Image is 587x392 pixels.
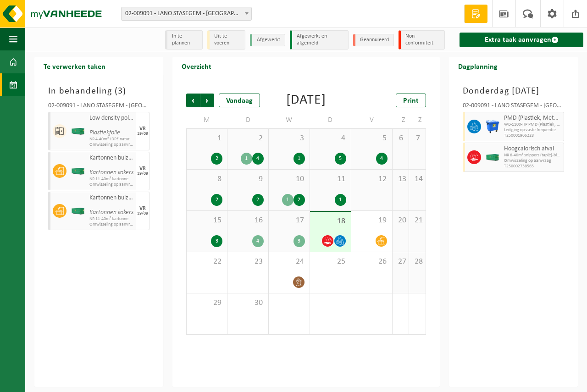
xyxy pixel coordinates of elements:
img: WB-1100-HPE-BE-01 [486,120,499,133]
li: Uit te voeren [207,30,245,50]
span: WB-1100-HP PMD (Plastiek, Metaal, Drankkartons) (bedrijven) [504,122,561,127]
span: 15 [191,215,222,226]
span: Volgende [200,94,214,107]
span: 27 [397,257,404,267]
td: D [227,112,269,128]
span: 30 [232,298,264,308]
span: Kartonnen buizen [89,194,133,202]
h2: Te verwerken taken [34,57,115,75]
div: VR [139,166,146,171]
div: 4 [376,153,388,165]
h3: In behandeling ( ) [48,84,150,98]
span: 21 [414,215,421,226]
span: 17 [273,215,305,226]
span: 6 [397,133,404,144]
td: D [310,112,351,128]
li: Geannuleerd [353,34,394,46]
span: 16 [232,215,264,226]
div: VR [139,126,146,132]
span: 10 [273,174,305,184]
span: 5 [356,133,388,144]
img: HK-XC-40-GN-00 [71,208,85,215]
span: NR 4-40m³ LDPE naturel (balen)-poort 400 A [89,137,133,142]
i: Kartonnen kokers [89,209,133,216]
span: 3 [273,133,305,144]
td: W [269,112,310,128]
span: 4 [315,133,346,144]
td: V [351,112,393,128]
span: NR 11-40m³ kartonnen kokers-poort 202 [89,177,133,182]
div: 4 [252,153,264,165]
span: 22 [191,257,222,267]
div: 1 [293,153,305,165]
span: 14 [414,174,421,184]
span: 11 [315,174,346,184]
span: NR 8-40m³ snippers (tapijt)-binnen-recyclage-VAF [504,153,561,158]
span: 02-009091 - LANO STASEGEM - HARELBEKE [121,7,252,21]
span: 2 [232,133,264,144]
li: In te plannen [165,30,203,50]
div: 02-009091 - LANO STASEGEM - [GEOGRAPHIC_DATA] [48,103,150,112]
li: Afgewerkt [250,34,285,46]
div: 1 [241,153,252,165]
span: T250002738565 [504,164,561,169]
span: Lediging op vaste frequentie [504,127,561,133]
h2: Overzicht [172,57,221,75]
span: 7 [414,133,421,144]
h3: Donderdag [DATE] [463,84,564,98]
span: 8 [191,174,222,184]
span: NR 11-40m³ kartonnen kokers-poort 202 [89,216,133,222]
div: VR [139,206,146,211]
div: 4 [252,235,264,247]
span: 02-009091 - LANO STASEGEM - HARELBEKE [122,7,251,20]
a: Print [396,94,426,107]
span: 13 [397,174,404,184]
div: 19/09 [137,211,148,216]
div: 1 [335,194,346,206]
span: 23 [232,257,264,267]
div: 19/09 [137,171,148,176]
span: Omwisseling op aanvraag [89,222,133,227]
td: M [186,112,227,128]
div: 2 [211,194,222,206]
span: 19 [356,215,388,226]
td: Z [409,112,426,128]
span: Print [403,97,419,105]
span: 29 [191,298,222,308]
span: 12 [356,174,388,184]
span: 28 [414,257,421,267]
div: [DATE] [286,94,326,107]
span: Vorige [186,94,200,107]
div: Vandaag [219,94,260,107]
td: Z [393,112,410,128]
span: 1 [191,133,222,144]
h2: Dagplanning [449,57,507,75]
span: 25 [315,257,346,267]
span: Omwisseling op aanvraag [89,142,133,148]
span: Omwisseling op aanvraag [89,182,133,188]
div: 2 [293,194,305,206]
div: 3 [211,235,222,247]
span: 20 [397,215,404,226]
div: 02-009091 - LANO STASEGEM - [GEOGRAPHIC_DATA] [463,103,564,112]
span: T250001966228 [504,133,561,138]
img: HK-XC-40-GN-00 [486,154,499,161]
li: Afgewerkt en afgemeld [290,30,349,50]
span: Omwisseling op aanvraag [504,158,561,164]
div: 5 [335,153,346,165]
span: Kartonnen buizen [89,155,133,162]
div: 3 [293,235,305,247]
i: Kartonnen kokers [89,169,133,176]
span: Hoogcalorisch afval [504,145,561,153]
div: 2 [211,153,222,165]
div: 19/09 [137,132,148,136]
span: 24 [273,257,305,267]
a: Extra taak aanvragen [460,33,583,47]
span: Low density polyethyleen (LDPE) folie, los, naturel [89,115,133,122]
span: 18 [315,216,346,226]
div: 1 [282,194,293,206]
span: PMD (Plastiek, Metaal, Drankkartons) (bedrijven) [504,115,561,122]
span: 26 [356,257,388,267]
span: 9 [232,174,264,184]
img: HK-XC-40-GN-00 [71,168,85,175]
